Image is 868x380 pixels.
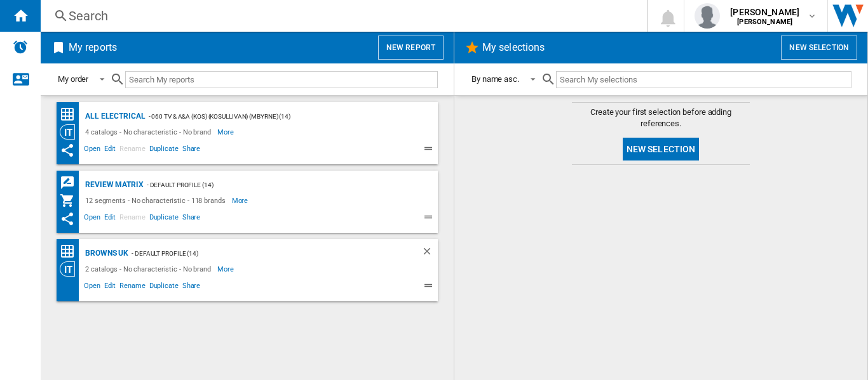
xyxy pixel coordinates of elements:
span: Share [180,211,203,226]
div: Search [69,7,614,25]
div: By name asc. [471,74,519,84]
span: Open [82,280,102,295]
div: Browns UK [82,246,128,261]
span: Share [180,143,203,158]
img: alerts-logo.svg [13,39,28,55]
div: My Assortment [60,193,82,208]
div: 4 catalogs - No characteristic - No brand [82,124,217,140]
div: REVIEWS Matrix [60,175,82,191]
span: Edit [102,280,118,295]
div: Review Matrix [82,177,144,193]
h2: My reports [66,36,119,60]
button: New selection [623,138,700,161]
span: More [217,124,236,140]
ng-md-icon: This report has been shared with you [60,211,75,226]
span: Rename [118,211,147,226]
div: 12 segments - No characteristic - 118 brands [82,193,232,208]
span: Rename [118,280,147,295]
span: More [232,193,250,208]
div: Delete [421,246,438,261]
div: Price Matrix [60,244,82,259]
div: - 060 TV & A&A (KOS) (kosullivan) (mbyrne) (14) [146,108,412,124]
span: Duplicate [147,280,180,295]
div: 2 catalogs - No characteristic - No brand [82,261,217,277]
span: More [217,261,236,277]
b: [PERSON_NAME] [737,18,792,26]
div: All Electrical [82,108,146,124]
input: Search My selections [556,71,851,88]
div: Category View [60,124,82,140]
div: - Default profile (14) [144,177,412,193]
span: Duplicate [147,143,180,158]
ng-md-icon: This report has been shared with you [60,143,75,158]
img: profile.jpg [695,3,720,29]
div: - Default profile (14) [128,246,396,261]
span: Open [82,211,102,226]
span: Duplicate [147,211,180,226]
h2: My selections [480,36,547,60]
div: Price Matrix [60,107,82,122]
span: [PERSON_NAME] [730,6,799,18]
span: Share [180,280,203,295]
div: My order [58,74,88,84]
div: Category View [60,261,82,277]
span: Create your first selection before adding references. [572,107,750,129]
button: New selection [781,36,857,60]
span: Rename [118,143,147,158]
span: Edit [102,143,118,158]
input: Search My reports [125,71,438,88]
button: New report [378,36,444,60]
span: Open [82,143,102,158]
span: Edit [102,211,118,226]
